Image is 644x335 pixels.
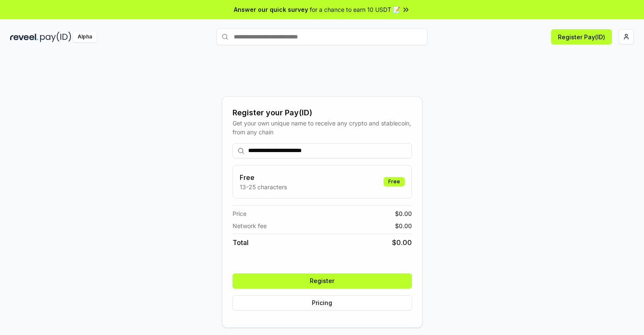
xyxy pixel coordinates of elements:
[233,221,267,230] span: Network fee
[395,221,412,230] span: $ 0.00
[73,32,97,42] div: Alpha
[310,5,400,14] span: for a chance to earn 10 USDT 📝
[233,209,246,218] span: Price
[233,237,249,248] span: Total
[234,5,308,14] span: Answer our quick survey
[233,273,412,289] button: Register
[384,177,405,186] div: Free
[10,32,38,42] img: reveel_dark
[40,32,71,42] img: pay_id
[240,172,287,182] h3: Free
[233,295,412,310] button: Pricing
[395,209,412,218] span: $ 0.00
[233,119,412,136] div: Get your own unique name to receive any crypto and stablecoin, from any chain
[392,237,412,248] span: $ 0.00
[551,29,612,44] button: Register Pay(ID)
[240,182,287,191] p: 13-25 characters
[233,107,412,119] div: Register your Pay(ID)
